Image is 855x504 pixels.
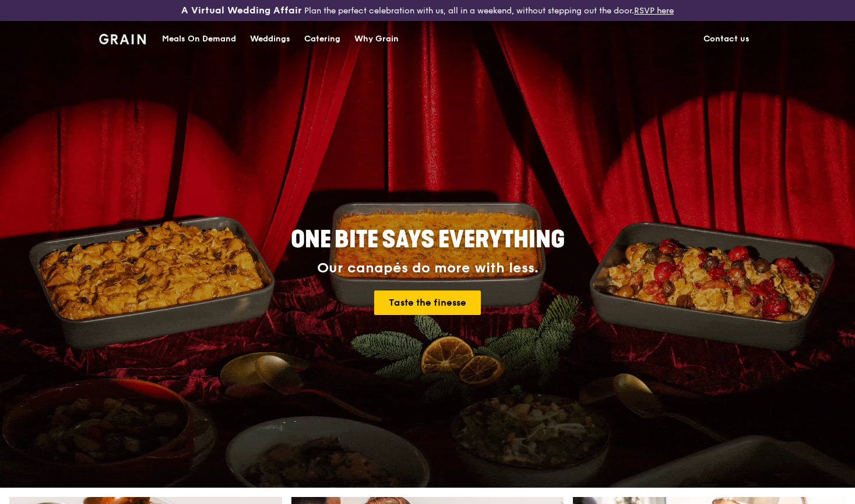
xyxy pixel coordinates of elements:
[243,22,297,57] a: Weddings
[354,22,399,57] div: Why Grain
[304,22,340,57] div: Catering
[347,22,406,57] a: Why Grain
[143,5,713,16] div: Plan the perfect celebration with us, all in a weekend, without stepping out the door.
[181,5,302,16] h3: A Virtual Wedding Affair
[634,6,674,16] a: RSVP here
[374,290,481,315] a: Taste the finesse
[250,22,290,57] div: Weddings
[99,20,146,55] a: GrainGrain
[291,226,565,254] span: ONE BITE SAYS EVERYTHING
[218,260,638,276] div: Our canapés do more with less.
[297,22,347,57] a: Catering
[696,22,757,57] a: Contact us
[99,34,146,44] img: Grain
[162,22,236,57] div: Meals On Demand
